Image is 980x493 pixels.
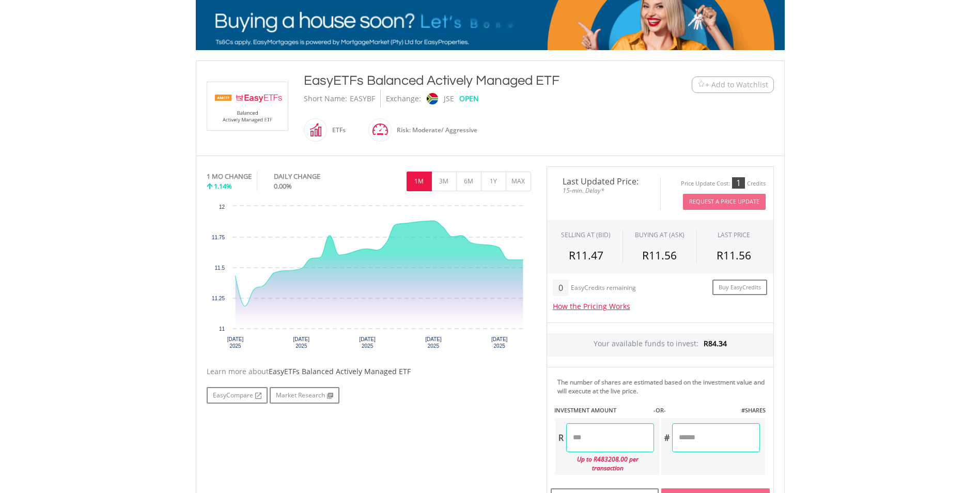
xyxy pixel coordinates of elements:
[569,248,603,263] span: R11.47
[561,230,611,239] div: SELLING AT (BID)
[718,230,750,239] div: LAST PRICE
[555,186,652,195] span: 15-min. Delay*
[741,406,766,414] label: #SHARES
[214,265,225,271] text: 11.5
[555,177,652,186] span: Last Updated Price:
[692,76,774,93] button: Watchlist + Add to Watchlist
[407,172,432,191] button: 1M
[683,194,766,210] button: Request A Price Update
[553,280,569,296] div: 0
[571,284,636,293] div: EasyCredits remaining
[211,296,224,301] text: 11.25
[386,90,421,107] div: Exchange:
[506,172,531,191] button: MAX
[207,201,531,356] svg: Interactive chart
[697,81,705,88] img: Watchlist
[219,204,225,210] text: 12
[274,181,292,191] span: 0.00%
[227,336,243,349] text: [DATE] 2025
[211,235,224,240] text: 11.75
[426,93,438,104] img: jse.png
[270,387,339,404] a: Market Research
[557,378,769,395] div: The number of shares are estimated based on the investment value and will execute at the live price.
[214,181,232,191] span: 1.14%
[717,248,751,263] span: R11.56
[681,180,730,188] div: Price Update Cost:
[274,172,355,181] div: DAILY CHANGE
[327,118,346,143] div: ETFs
[431,172,457,191] button: 3M
[491,336,507,349] text: [DATE] 2025
[293,336,309,349] text: [DATE] 2025
[481,172,506,191] button: 1Y
[555,423,566,452] div: R
[554,406,616,414] label: INVESTMENT AMOUNT
[350,90,375,107] div: EASYBF
[654,406,666,414] label: -OR-
[359,336,376,349] text: [DATE] 2025
[456,172,481,191] button: 6M
[732,177,745,189] div: 1
[207,366,531,377] div: Learn more about
[207,387,268,404] a: EasyCompare
[642,248,677,263] span: R11.56
[704,338,727,348] span: R84.34
[304,90,347,107] div: Short Name:
[747,180,766,188] div: Credits
[209,82,286,130] img: EQU.ZA.EASYBF.png
[444,90,454,107] div: JSE
[547,333,773,357] div: Your available funds to invest:
[304,71,628,90] div: EasyETFs Balanced Actively Managed ETF
[553,301,630,311] a: How the Pricing Works
[661,423,672,452] div: #
[555,452,654,475] div: Up to R483208.00 per transaction
[269,366,411,376] span: EasyETFs Balanced Actively Managed ETF
[207,201,531,356] div: Chart. Highcharts interactive chart.
[712,280,767,296] a: Buy EasyCredits
[459,90,479,107] div: OPEN
[392,118,477,143] div: Risk: Moderate/ Aggressive
[425,336,442,349] text: [DATE] 2025
[207,172,252,181] div: 1 MO CHANGE
[705,80,768,90] span: + Add to Watchlist
[219,326,225,332] text: 11
[635,230,685,239] span: BUYING AT (ASK)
